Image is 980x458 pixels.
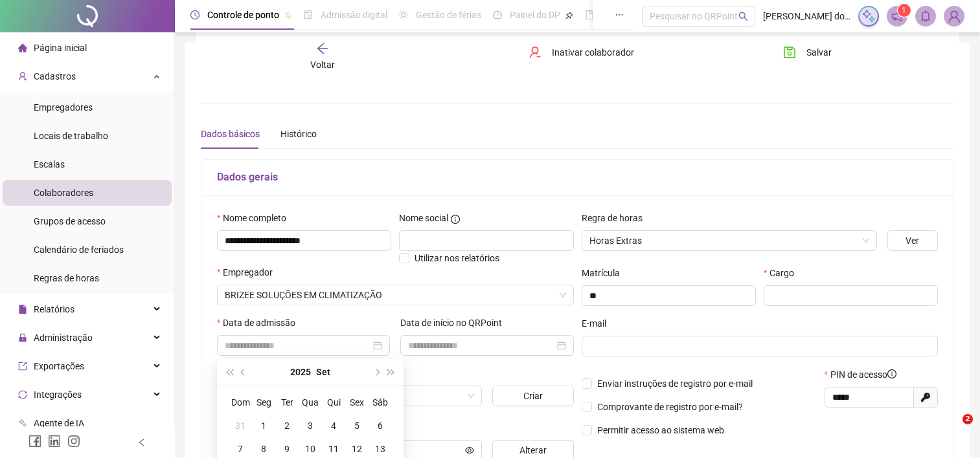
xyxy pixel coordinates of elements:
span: notification [891,10,903,22]
label: Nome completo [217,211,295,225]
span: Painel do DP [510,10,560,20]
th: Ter [275,391,299,414]
div: 8 [256,441,271,457]
span: PIN de acesso [830,367,896,382]
div: 7 [233,441,248,457]
span: linkedin [48,435,61,448]
span: file [18,305,27,314]
td: 2025-09-01 [252,414,275,437]
th: Seg [252,391,275,414]
sup: 1 [898,4,911,17]
span: BRIZEE LTDA [225,285,566,305]
th: Dom [229,391,252,414]
span: Controle de ponto [207,10,279,20]
span: pushpin [565,12,573,19]
span: Permitir acesso ao sistema web [597,425,724,435]
span: Gestão de férias [416,10,481,20]
span: Grupos de acesso [34,216,106,226]
div: 3 [302,418,318,433]
span: Voltar [310,60,335,70]
button: Criar [492,386,574,406]
span: facebook [28,435,41,448]
div: 31 [233,418,248,433]
span: Regras de horas [34,273,99,283]
span: Locais de trabalho [34,131,108,141]
div: 9 [279,441,295,457]
div: 5 [349,418,365,433]
h5: Dados gerais [217,169,938,185]
span: Alterar [519,443,547,457]
div: Histórico [280,127,317,141]
span: ellipsis [615,10,624,19]
span: info-circle [451,215,460,224]
th: Qui [322,391,345,414]
button: super-prev-year [222,359,236,385]
span: user-add [18,72,27,81]
span: Colaboradores [34,188,93,198]
span: Comprovante de registro por e-mail? [597,402,743,412]
th: Qua [299,391,322,414]
span: left [137,438,146,447]
span: Utilizar nos relatórios [415,253,499,263]
span: instagram [67,435,80,448]
span: user-delete [529,46,541,59]
label: Data de início no QRPoint [400,316,510,330]
button: month panel [316,359,330,385]
span: Agente de IA [34,418,84,428]
td: 2025-08-31 [229,414,252,437]
button: prev-year [236,359,251,385]
span: [PERSON_NAME] do [PERSON_NAME] [763,9,850,23]
span: Inativar colaborador [552,45,634,60]
div: 13 [372,441,388,457]
span: bell [920,10,931,22]
th: Sáb [369,391,392,414]
div: 12 [349,441,365,457]
span: Relatórios [34,304,74,314]
button: Ver [887,230,938,251]
span: lock [18,333,27,342]
span: Admissão digital [321,10,387,20]
div: 10 [302,441,318,457]
span: Empregadores [34,102,93,113]
label: Data de admissão [217,316,304,330]
button: Salvar [773,42,841,63]
span: home [18,43,27,52]
span: export [18,362,27,371]
div: 11 [326,441,341,457]
span: pushpin [284,12,292,19]
button: next-year [369,359,383,385]
button: year panel [290,359,311,385]
span: Ver [906,234,919,248]
span: dashboard [493,10,502,19]
div: 1 [256,418,271,433]
span: Criar [523,389,543,403]
iframe: Intercom live chat [936,414,967,445]
span: Nome social [399,211,448,225]
span: clock-circle [190,10,199,19]
span: Cadastros [34,71,76,82]
td: 2025-09-06 [369,414,392,437]
th: Sex [345,391,369,414]
span: book [585,10,594,19]
span: file-done [304,10,313,19]
span: info-circle [887,369,896,378]
td: 2025-09-02 [275,414,299,437]
span: Administração [34,333,93,343]
div: 6 [372,418,388,433]
label: Regra de horas [582,211,651,225]
span: eye [465,446,474,455]
label: Empregador [217,265,281,279]
label: Cargo [764,266,803,280]
span: save [783,46,796,59]
td: 2025-09-03 [299,414,322,437]
label: E-mail [582,316,615,331]
span: 1 [902,6,906,15]
span: 2 [963,414,973,424]
button: Inativar colaborador [519,42,644,63]
img: 54701 [944,6,964,26]
span: sun [399,10,408,19]
img: sparkle-icon.fc2bf0ac1784a2077858766a79e2daf3.svg [861,9,876,23]
span: search [738,12,748,21]
td: 2025-09-05 [345,414,369,437]
span: Integrações [34,389,82,400]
